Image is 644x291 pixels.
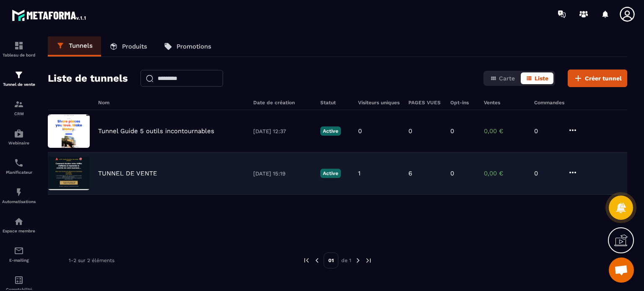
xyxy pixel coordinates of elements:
span: Créer tunnel [585,74,622,82]
h6: Commandes [534,100,564,106]
span: Liste [535,75,548,82]
p: 0 [450,170,454,177]
p: 6 [408,170,412,177]
img: automations [14,129,24,139]
button: Carte [485,72,520,84]
p: 01 [324,252,338,268]
img: accountant [14,275,24,285]
img: image [48,157,90,190]
h6: Visiteurs uniques [358,100,400,106]
p: Tunnel Guide 5 outils incontournables [98,127,214,135]
a: schedulerschedulerPlanificateur [2,152,36,181]
a: automationsautomationsAutomatisations [2,181,36,210]
p: Automatisations [2,199,36,204]
h6: Date de création [253,100,312,106]
p: E-mailing [2,258,36,263]
p: 0 [450,127,454,135]
p: Tunnels [69,42,93,49]
a: automationsautomationsEspace membre [2,210,36,239]
p: 1 [358,170,361,177]
p: 0 [534,170,559,177]
p: Tableau de bord [2,53,36,57]
p: Espace membre [2,229,36,233]
img: automations [14,216,24,227]
p: Produits [122,43,147,50]
p: 0 [358,127,362,135]
a: formationformationTunnel de vente [2,64,36,93]
p: CRM [2,111,36,116]
span: Carte [499,75,515,82]
button: Créer tunnel [568,70,627,87]
img: image [48,114,90,148]
a: Tunnels [48,36,101,57]
p: Active [320,169,341,178]
p: 1-2 sur 2 éléments [69,258,114,263]
p: [DATE] 12:37 [253,128,312,134]
img: logo [12,8,87,23]
h2: Liste de tunnels [48,70,128,87]
img: prev [303,257,310,264]
img: scheduler [14,158,24,168]
p: de 1 [341,257,351,264]
a: Ouvrir le chat [609,258,634,283]
p: 0 [408,127,412,135]
p: Webinaire [2,141,36,145]
img: formation [14,99,24,109]
h6: Nom [98,100,245,106]
p: 0 [534,127,559,135]
p: [DATE] 15:19 [253,170,312,177]
a: automationsautomationsWebinaire [2,122,36,152]
p: Planificateur [2,170,36,175]
a: emailemailE-mailing [2,239,36,269]
h6: Opt-ins [450,100,475,106]
a: Produits [101,36,156,57]
a: formationformationTableau de bord [2,34,36,64]
a: formationformationCRM [2,93,36,122]
h6: Ventes [484,100,526,106]
img: prev [313,257,321,264]
h6: Statut [320,100,350,106]
img: email [14,246,24,256]
h6: PAGES VUES [408,100,442,106]
a: Promotions [156,36,220,57]
p: 0,00 € [484,170,526,177]
button: Liste [521,72,553,84]
p: Tunnel de vente [2,82,36,87]
p: TUNNEL DE VENTE [98,170,157,177]
p: Promotions [177,43,211,50]
img: formation [14,70,24,80]
img: next [354,257,362,264]
img: automations [14,187,24,197]
p: 0,00 € [484,127,526,135]
img: next [365,257,372,264]
p: Active [320,126,341,136]
img: formation [14,41,24,51]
